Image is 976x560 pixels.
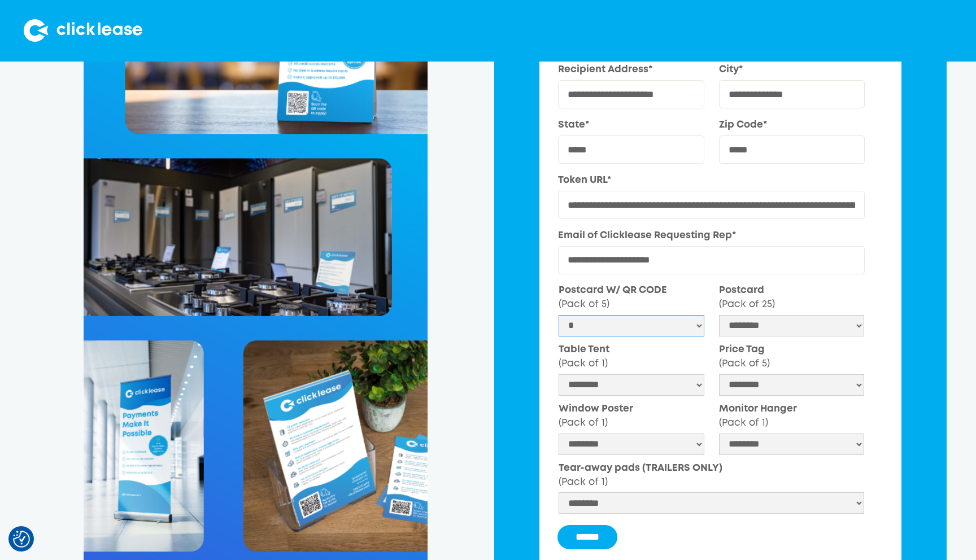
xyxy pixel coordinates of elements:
label: Recipient Address* [558,63,704,77]
label: Postcard [719,284,864,312]
label: Window Poster [559,403,704,431]
span: (Pack of 1) [719,419,768,427]
span: (Pack of 5) [559,300,609,309]
span: (Pack of 1) [559,478,608,487]
img: Revisit consent button [13,531,30,548]
button: Consent Preferences [13,531,30,548]
label: Monitor Hanger [719,403,864,431]
span: (Pack of 1) [559,360,608,368]
span: (Pack of 25) [719,300,775,309]
label: Table Tent [559,343,704,371]
label: Zip Code* [719,119,865,133]
img: Clicklease logo [24,19,142,42]
label: Postcard W/ QR CODE [559,284,704,312]
span: (Pack of 5) [719,360,770,368]
label: City* [719,63,865,77]
label: Tear-away pads (TRAILERS ONLY) [559,462,864,490]
label: Price Tag [719,343,864,371]
label: Token URL* [558,174,865,188]
span: (Pack of 1) [559,419,608,427]
label: State* [558,119,704,133]
label: Email of Clicklease Requesting Rep* [558,229,865,243]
